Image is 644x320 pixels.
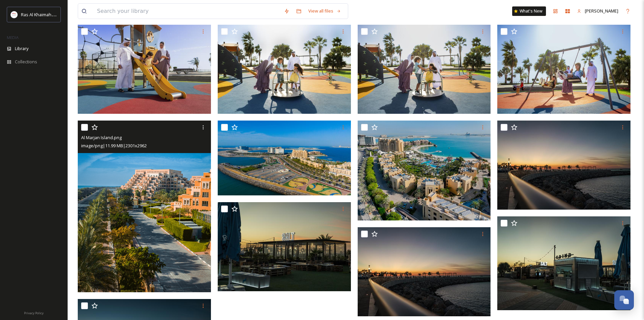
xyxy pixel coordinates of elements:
img: Marjan Island.jpg [497,121,630,210]
img: Al Marjan Island.jpg [358,121,491,220]
img: Al Marjan Island Corniche 3.jpg [358,227,491,316]
span: Ras Al Khaimah Tourism Development Authority [21,11,117,18]
a: Privacy Policy [24,308,44,317]
span: [PERSON_NAME] [585,8,618,14]
img: Al Marjan Island.png [78,121,211,292]
input: Search your library [94,4,281,19]
img: Kids activities.tif [497,25,630,114]
a: View all files [305,4,344,18]
img: Al Marjan Island Corniche 2.jpg [218,202,351,291]
span: MEDIA [7,35,19,40]
span: Collections [15,59,37,65]
img: Al Marjan Island Corniche 1.jpg [497,216,630,310]
img: Al Marjan Island.png [218,121,351,195]
span: Library [15,45,28,52]
img: Kids activities.tif [78,25,211,114]
span: image/png | 11.99 MB | 2301 x 2962 [81,143,147,149]
a: What's New [512,6,546,16]
a: [PERSON_NAME] [574,4,622,18]
img: Kids activities.tif [358,25,491,114]
button: Open Chat [614,290,634,310]
img: Logo_RAKTDA_RGB-01.png [11,11,18,18]
span: Al Marjan Island.png [81,134,122,141]
img: Kids activities.tif [218,25,351,114]
span: Privacy Policy [24,311,44,315]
